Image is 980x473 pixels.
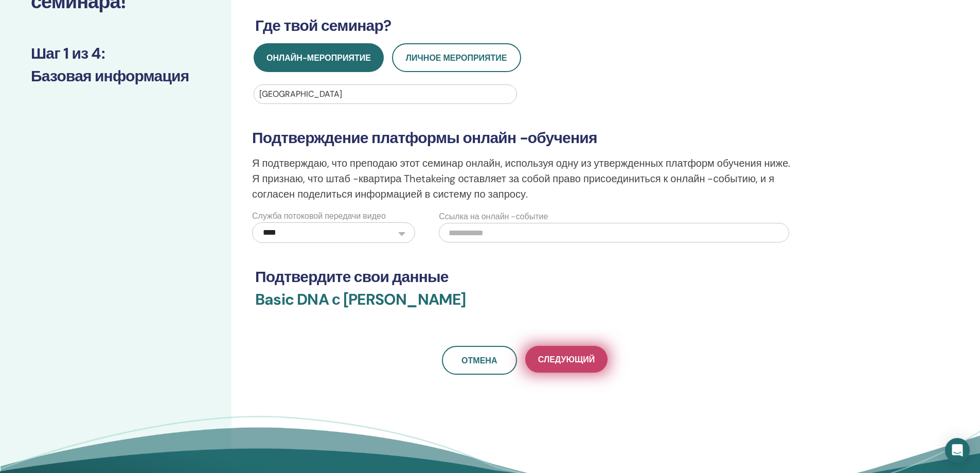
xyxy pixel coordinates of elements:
h3: Где твой семинар? [255,16,794,35]
button: Личное мероприятие [392,43,521,72]
span: Личное мероприятие [406,52,507,63]
button: Следующий [525,346,608,373]
span: Следующий [538,354,595,365]
h3: Basic DNA с [PERSON_NAME] [255,290,794,321]
span: Отмена [461,355,497,366]
a: Отмена [442,346,517,375]
h3: Подтверждение платформы онлайн -обучения [252,129,797,147]
h3: Подтвердите свои данные [255,268,794,286]
label: Ссылка на онлайн -событие [439,211,548,223]
h3: Шаг 1 из 4 : [31,44,201,63]
label: Служба потоковой передачи видео [252,210,386,222]
p: Я подтверждаю, что преподаю этот семинар онлайн, используя одну из утвержденных платформ обучения... [252,155,797,202]
span: Онлайн-мероприятие [266,52,371,63]
button: Онлайн-мероприятие [254,43,384,72]
h3: Базовая информация [31,67,201,85]
div: Open Intercom Messenger [945,438,970,463]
